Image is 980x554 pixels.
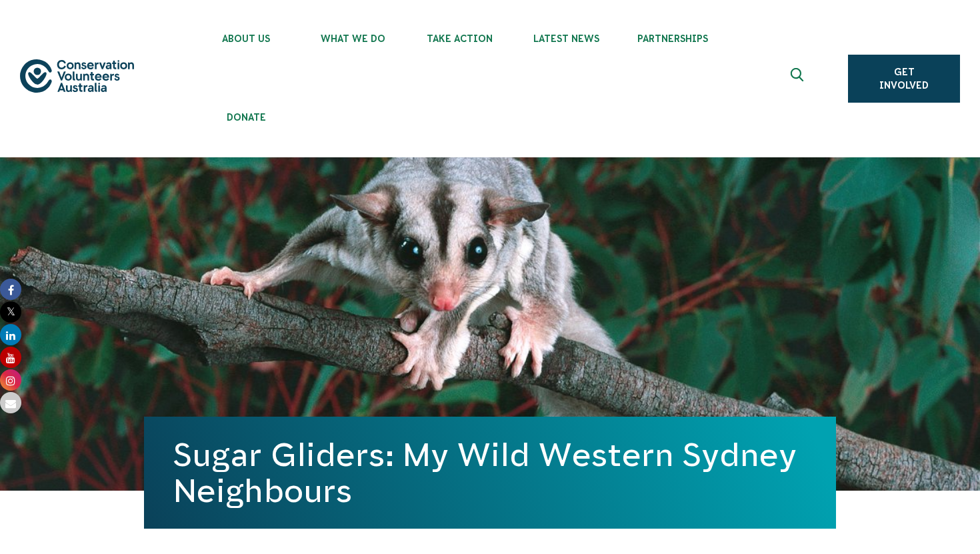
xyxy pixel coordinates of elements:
span: Donate [193,112,299,123]
span: What We Do [299,33,406,44]
button: Expand search box Close search box [783,63,815,95]
h1: Sugar Gliders: My Wild Western Sydney Neighbours [173,437,807,509]
img: logo.svg [20,59,134,93]
span: About Us [193,33,299,44]
span: Take Action [406,33,513,44]
span: Latest News [513,33,619,44]
span: Partnerships [619,33,726,44]
span: Expand search box [791,68,807,89]
a: Get Involved [848,55,960,103]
